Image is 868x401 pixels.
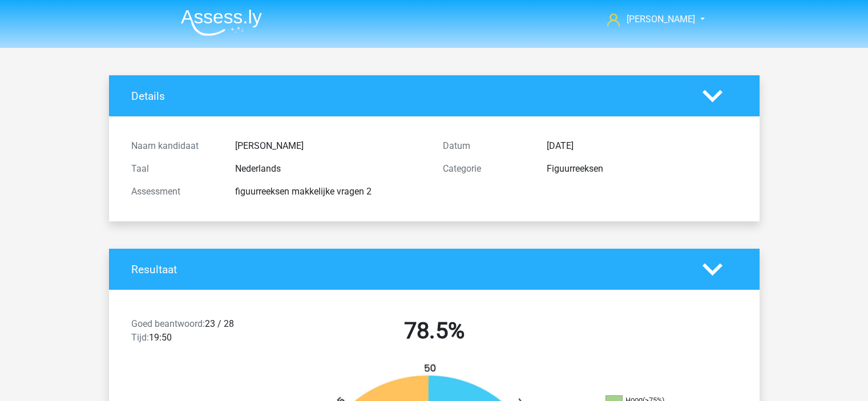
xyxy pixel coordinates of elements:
span: Tijd: [131,332,149,343]
div: Datum [434,139,538,153]
div: figuurreeksen makkelijke vragen 2 [227,185,434,199]
div: Assessment [123,185,227,199]
span: Goed beantwoord: [131,318,205,329]
div: Taal [123,162,227,176]
div: 23 / 28 19:50 [123,317,278,349]
a: [PERSON_NAME] [603,13,696,26]
div: Figuurreeksen [538,162,746,176]
h4: Details [131,90,685,103]
div: Naam kandidaat [123,139,227,153]
div: [PERSON_NAME] [227,139,434,153]
h4: Resultaat [131,263,685,276]
img: Assessly [181,9,262,36]
div: [DATE] [538,139,746,153]
h2: 78.5% [287,317,582,345]
span: [PERSON_NAME] [627,14,695,25]
div: Categorie [434,162,538,176]
div: Nederlands [227,162,434,176]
